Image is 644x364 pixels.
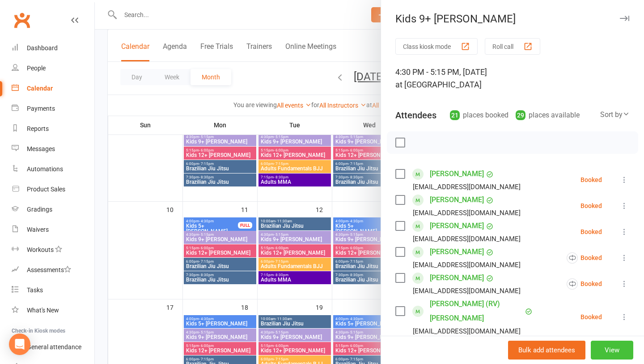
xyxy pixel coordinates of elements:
[27,44,58,52] div: Dashboard
[27,125,49,132] div: Reports
[27,286,43,294] div: Tasks
[413,285,521,297] div: [EMAIL_ADDRESS][DOMAIN_NAME]
[430,193,484,207] a: [PERSON_NAME]
[27,226,49,233] div: Waivers
[12,38,94,58] a: Dashboard
[27,266,71,273] div: Assessments
[27,246,54,253] div: Workouts
[27,105,55,112] div: Payments
[430,219,484,233] a: [PERSON_NAME]
[12,220,94,240] a: Waivers
[567,252,602,264] div: Booked
[508,341,585,360] button: Bulk add attendees
[580,177,602,183] div: Booked
[27,206,52,213] div: Gradings
[430,245,484,259] a: [PERSON_NAME]
[12,58,94,78] a: People
[413,181,521,193] div: [EMAIL_ADDRESS][DOMAIN_NAME]
[450,109,508,121] div: places booked
[27,343,81,351] div: General attendance
[395,109,436,121] div: Attendees
[430,271,484,285] a: [PERSON_NAME]
[12,280,94,300] a: Tasks
[27,85,53,92] div: Calendar
[12,240,94,260] a: Workouts
[516,109,580,121] div: places available
[12,78,94,99] a: Calendar
[413,233,521,245] div: [EMAIL_ADDRESS][DOMAIN_NAME]
[395,80,482,89] span: at [GEOGRAPHIC_DATA]
[12,300,94,321] a: What's New
[430,297,523,325] a: [PERSON_NAME] (RV) [PERSON_NAME]
[27,165,63,173] div: Automations
[12,260,94,280] a: Assessments
[600,109,630,121] div: Sort by
[12,179,94,199] a: Product Sales
[12,99,94,119] a: Payments
[12,159,94,179] a: Automations
[12,199,94,220] a: Gradings
[430,167,484,181] a: [PERSON_NAME]
[12,119,94,139] a: Reports
[27,307,59,314] div: What's New
[567,278,602,290] div: Booked
[413,207,521,219] div: [EMAIL_ADDRESS][DOMAIN_NAME]
[381,13,644,25] div: Kids 9+ [PERSON_NAME]
[516,110,525,120] div: 29
[580,203,602,209] div: Booked
[591,341,633,360] button: View
[12,139,94,159] a: Messages
[395,38,478,55] button: Class kiosk mode
[27,65,46,72] div: People
[485,38,540,55] button: Roll call
[413,325,521,337] div: [EMAIL_ADDRESS][DOMAIN_NAME]
[11,9,33,31] a: Clubworx
[580,314,602,320] div: Booked
[27,186,65,193] div: Product Sales
[413,259,521,271] div: [EMAIL_ADDRESS][DOMAIN_NAME]
[27,145,55,152] div: Messages
[9,334,30,355] div: Open Intercom Messenger
[12,337,94,357] a: General attendance kiosk mode
[580,229,602,235] div: Booked
[450,110,460,120] div: 21
[395,66,630,91] div: 4:30 PM - 5:15 PM, [DATE]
